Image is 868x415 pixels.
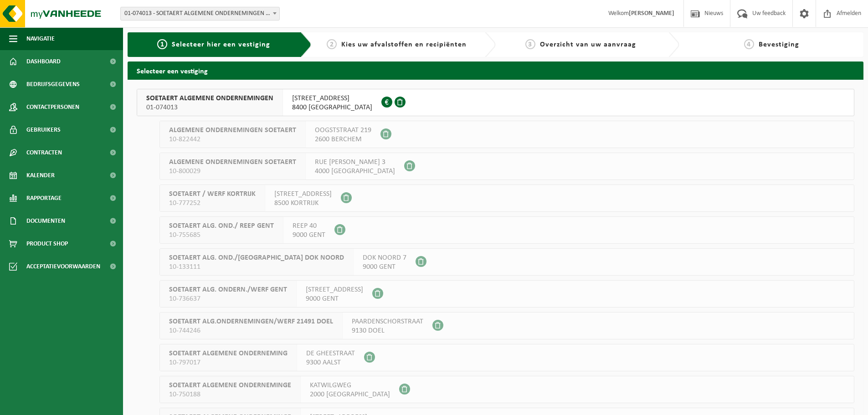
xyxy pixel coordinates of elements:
span: [STREET_ADDRESS] [274,190,332,199]
span: 10-744246 [169,326,333,335]
strong: [PERSON_NAME] [629,10,674,17]
span: SOETAERT ALG.ONDERNEMINGEN/WERF 21491 DOEL [169,317,333,326]
span: Gebruikers [26,118,61,141]
span: 9130 DOEL [352,326,423,335]
span: Overzicht van uw aanvraag [540,41,636,48]
span: Navigatie [26,27,55,50]
span: ALGEMENE ONDERNEMINGEN SOETAERT [169,158,296,167]
span: Contactpersonen [26,96,79,118]
span: 10-800029 [169,167,296,176]
span: 10-133111 [169,262,344,272]
span: 01-074013 [146,103,273,112]
span: 8500 KORTRIJK [274,199,332,208]
span: OOGSTSTRAAT 219 [315,126,371,135]
span: [STREET_ADDRESS] [292,94,372,103]
span: 10-822442 [169,135,296,144]
span: SOETAERT ALG. OND./ REEP GENT [169,221,274,231]
span: 10-797017 [169,358,288,367]
span: 3 [525,39,535,49]
span: ALGEMENE ONDERNEMINGEN SOETAERT [169,126,296,135]
span: 10-777252 [169,199,256,208]
span: Bedrijfsgegevens [26,73,80,96]
span: KATWILGWEG [310,381,390,390]
span: 2600 BERCHEM [315,135,371,144]
span: Bevestiging [759,41,799,48]
span: SOETAERT ALG. ONDERN./WERF GENT [169,285,287,294]
span: 9000 GENT [363,262,406,272]
span: 8400 [GEOGRAPHIC_DATA] [292,103,372,112]
span: 9000 GENT [306,294,363,303]
span: 01-074013 - SOETAERT ALGEMENE ONDERNEMINGEN - OOSTENDE [121,7,279,20]
span: 10-750188 [169,390,291,399]
span: Documenten [26,210,65,232]
span: 4000 [GEOGRAPHIC_DATA] [315,167,395,176]
span: 10-755685 [169,231,274,240]
span: REEP 40 [293,221,325,231]
span: Rapportage [26,187,62,210]
button: SOETAERT ALGEMENE ONDERNEMINGEN 01-074013 [STREET_ADDRESS]8400 [GEOGRAPHIC_DATA] [137,89,854,116]
span: 4 [744,39,754,49]
span: [STREET_ADDRESS] [306,285,363,294]
span: SOETAERT ALG. OND./[GEOGRAPHIC_DATA] DOK NOORD [169,253,344,262]
h2: Selecteer een vestiging [128,61,863,79]
span: 2 [327,39,337,49]
span: 9000 GENT [293,231,325,240]
span: Acceptatievoorwaarden [26,255,100,278]
span: SOETAERT ALGEMENE ONDERNEMINGE [169,381,291,390]
span: 1 [157,39,167,49]
span: RUE [PERSON_NAME] 3 [315,158,395,167]
span: 2000 [GEOGRAPHIC_DATA] [310,390,390,399]
span: DE GHEESTRAAT [306,349,355,358]
span: 9300 AALST [306,358,355,367]
span: DOK NOORD 7 [363,253,406,262]
span: Kies uw afvalstoffen en recipiënten [341,41,467,48]
span: SOETAERT ALGEMENE ONDERNEMINGEN [146,94,273,103]
span: SOETAERT ALGEMENE ONDERNEMING [169,349,288,358]
span: Kalender [26,164,55,187]
span: Contracten [26,141,62,164]
span: PAARDENSCHORSTRAAT [352,317,423,326]
span: 01-074013 - SOETAERT ALGEMENE ONDERNEMINGEN - OOSTENDE [120,7,280,20]
span: SOETAERT / WERF KORTRIJK [169,190,256,199]
span: Selecteer hier een vestiging [172,41,270,48]
span: 10-736637 [169,294,287,303]
span: Dashboard [26,50,61,73]
span: Product Shop [26,232,68,255]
